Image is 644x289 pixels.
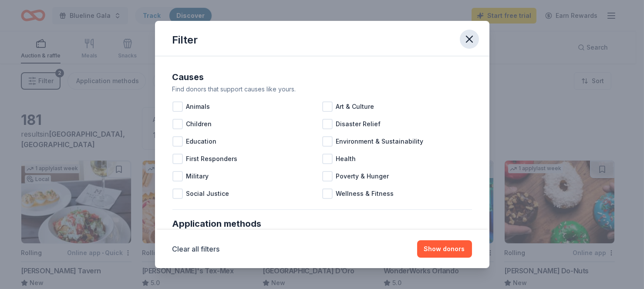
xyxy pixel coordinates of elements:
[336,136,424,147] span: Environment & Sustainability
[172,70,472,84] div: Causes
[172,84,472,94] div: Find donors that support causes like yours.
[186,119,212,129] span: Children
[186,188,229,199] span: Social Justice
[336,119,381,129] span: Disaster Relief
[336,188,394,199] span: Wellness & Fitness
[186,154,238,164] span: First Responders
[186,101,210,112] span: Animals
[186,171,209,181] span: Military
[172,33,198,47] div: Filter
[336,171,389,181] span: Poverty & Hunger
[172,217,472,231] div: Application methods
[186,136,217,147] span: Education
[336,101,374,112] span: Art & Culture
[336,154,356,164] span: Health
[172,244,220,254] button: Clear all filters
[417,240,472,258] button: Show donors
